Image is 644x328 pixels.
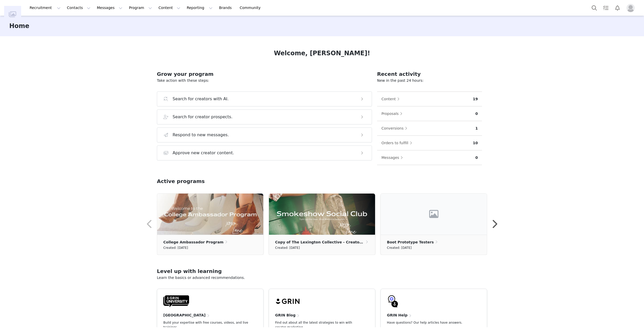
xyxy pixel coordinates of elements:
[600,2,612,14] a: Tasks
[475,111,478,116] p: 0
[612,2,623,14] button: Notifications
[275,239,365,245] p: Copy of The Lexington Collective - Creator Campaign
[381,95,402,103] button: Content
[64,2,94,14] button: Contacts
[163,239,224,245] p: College Ambassador Program
[155,2,183,14] button: Content
[275,245,300,251] small: Created: [DATE]
[157,275,487,280] p: Learn the basics or advanced recommendations.
[381,124,410,132] button: Conversions
[216,2,236,14] a: Brands
[275,313,295,318] h4: GRIN Blog
[381,153,406,162] button: Messages
[626,4,635,12] img: placeholder-profile.jpg
[163,313,206,318] h4: [GEOGRAPHIC_DATA]
[27,2,64,14] button: Recruitment
[157,92,372,106] button: Search for creators with AI.
[381,139,415,147] button: Orders to fulfill
[173,150,234,156] h3: Approve new creator content.
[473,96,478,102] p: 19
[173,114,233,120] h3: Search for creator prospects.
[623,4,640,12] button: Profile
[387,295,399,307] img: GRIN-help-icon.svg
[387,239,434,245] p: Boot Prototype Testers
[589,2,600,14] button: Search
[237,2,266,14] a: Community
[475,155,478,160] p: 0
[275,295,301,307] img: grin-logo-black.svg
[163,245,188,251] small: Created: [DATE]
[9,21,29,31] h3: Home
[157,110,372,124] button: Search for creator prospects.
[94,2,125,14] button: Messages
[173,132,229,138] h3: Respond to new messages.
[473,140,478,146] p: 10
[157,145,372,160] button: Approve new creator content.
[157,78,372,83] p: Take action with these steps:
[377,70,482,78] h2: Recent activity
[157,70,372,78] h2: Grow your program
[274,49,370,58] h1: Welcome, [PERSON_NAME]!
[157,177,205,185] h2: Active programs
[387,313,408,318] h4: GRIN Help
[163,295,189,307] img: GRIN-University-Logo-Black.svg
[387,245,412,251] small: Created: [DATE]
[173,96,229,102] h3: Search for creators with AI.
[475,126,478,131] p: 1
[184,2,216,14] button: Reporting
[157,127,372,142] button: Respond to new messages.
[157,267,487,275] h2: Level up with learning
[387,320,472,325] p: Have questions? Our help articles have answers.
[269,194,375,235] img: 297c2ba6-02ae-4f31-97fe-0c3f4aab06f2.jpg
[126,2,155,14] button: Program
[377,78,482,83] p: New in the past 24 hours:
[381,110,405,118] button: Proposals
[157,194,263,235] img: 17669f38-c731-4071-843a-abc7e8f81e7b.jpg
